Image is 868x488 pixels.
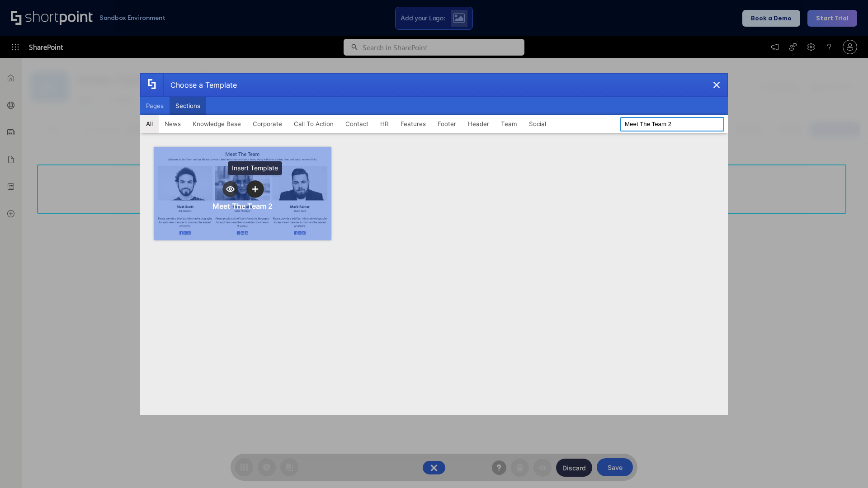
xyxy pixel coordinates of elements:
[159,115,187,133] button: News
[823,445,868,488] iframe: Chat Widget
[495,115,523,133] button: Team
[288,115,340,133] button: Call To Action
[140,73,728,415] div: template selector
[374,115,395,133] button: HR
[170,97,206,115] button: Sections
[140,115,159,133] button: All
[163,74,237,96] div: Choose a Template
[432,115,462,133] button: Footer
[187,115,247,133] button: Knowledge Base
[395,115,432,133] button: Features
[462,115,495,133] button: Header
[620,117,724,131] input: Search
[140,97,170,115] button: Pages
[212,202,273,211] div: Meet The Team 2
[247,115,288,133] button: Corporate
[340,115,374,133] button: Contact
[523,115,552,133] button: Social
